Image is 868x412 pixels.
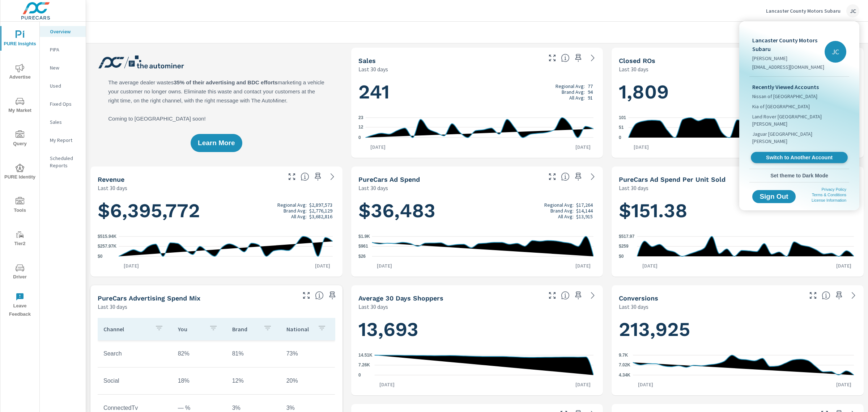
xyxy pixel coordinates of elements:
span: Kia of [GEOGRAPHIC_DATA] [752,103,810,110]
a: License Information [812,198,846,202]
div: JC [825,41,846,63]
span: Land Rover [GEOGRAPHIC_DATA][PERSON_NAME] [752,113,846,127]
a: Privacy Policy [822,187,846,192]
span: Set theme to Dark Mode [752,172,846,179]
button: Sign Out [752,190,796,203]
span: Nissan of [GEOGRAPHIC_DATA] [752,93,817,100]
button: Set theme to Dark Mode [749,169,849,182]
span: Sign Out [758,193,790,200]
p: Lancaster County Motors Subaru [752,36,825,53]
p: Recently Viewed Accounts [752,83,846,91]
p: [PERSON_NAME] [752,55,825,62]
a: Terms & Conditions [812,193,846,197]
span: Switch to Another Account [755,154,843,161]
p: [EMAIL_ADDRESS][DOMAIN_NAME] [752,63,825,71]
span: Jaguar [GEOGRAPHIC_DATA][PERSON_NAME] [752,130,846,145]
a: Switch to Another Account [751,152,848,163]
